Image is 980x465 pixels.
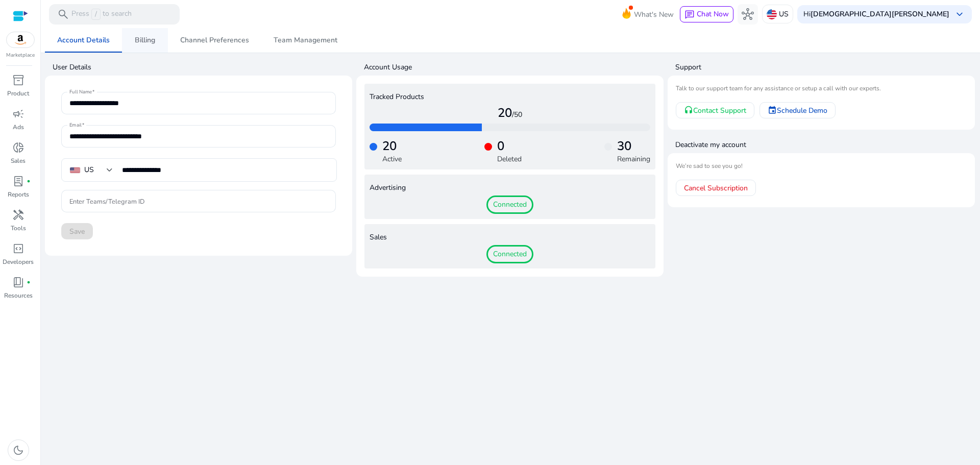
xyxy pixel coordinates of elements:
[676,161,967,171] mat-card-subtitle: We’re sad to see you go!
[370,184,650,192] h4: Advertising
[135,37,155,44] span: Billing
[8,190,29,199] p: Reports
[7,32,34,47] img: amazon.svg
[12,444,24,456] span: dark_mode
[69,122,82,129] mat-label: Email
[382,139,402,154] h4: 20
[675,62,975,72] h4: Support
[497,154,522,164] p: Deleted
[497,139,522,154] h4: 0
[12,209,24,221] span: handyman
[953,8,966,20] span: keyboard_arrow_down
[370,106,650,120] h4: 20
[738,4,758,25] button: hub
[274,37,337,44] span: Team Management
[676,102,754,118] a: Contact Support
[675,140,975,150] h4: Deactivate my account
[180,37,249,44] span: Channel Preferences
[3,257,34,266] p: Developers
[57,8,69,20] span: search
[684,10,695,20] span: chat
[364,62,664,72] h4: Account Usage
[11,156,26,165] p: Sales
[7,89,29,98] p: Product
[91,9,101,20] span: /
[57,37,110,44] span: Account Details
[617,154,650,164] p: Remaining
[768,106,777,115] mat-icon: event
[617,139,650,154] h4: 30
[12,74,24,86] span: inventory_2
[676,180,756,196] a: Cancel Subscription
[512,110,522,119] span: /50
[779,5,789,23] p: US
[680,6,733,22] button: chatChat Now
[27,179,31,183] span: fiber_manual_record
[697,9,729,19] span: Chat Now
[53,62,352,72] h4: User Details
[803,11,949,18] p: Hi
[634,6,674,23] span: What's New
[71,9,132,20] p: Press to search
[684,183,748,193] span: Cancel Subscription
[84,164,94,176] div: US
[684,106,693,115] mat-icon: headset
[13,123,24,132] p: Ads
[742,8,754,20] span: hub
[12,141,24,154] span: donut_small
[370,233,650,242] h4: Sales
[676,84,967,93] mat-card-subtitle: Talk to our support team for any assistance or setup a call with our experts.
[382,154,402,164] p: Active
[486,245,533,263] span: Connected
[12,276,24,288] span: book_4
[486,195,533,214] span: Connected
[12,175,24,187] span: lab_profile
[11,224,26,233] p: Tools
[811,9,949,19] b: [DEMOGRAPHIC_DATA][PERSON_NAME]
[27,280,31,284] span: fiber_manual_record
[12,108,24,120] span: campaign
[767,9,777,19] img: us.svg
[12,242,24,255] span: code_blocks
[777,105,827,116] span: Schedule Demo
[693,105,746,116] span: Contact Support
[69,89,92,96] mat-label: Full Name
[4,291,33,300] p: Resources
[370,93,650,102] h4: Tracked Products
[6,52,35,59] p: Marketplace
